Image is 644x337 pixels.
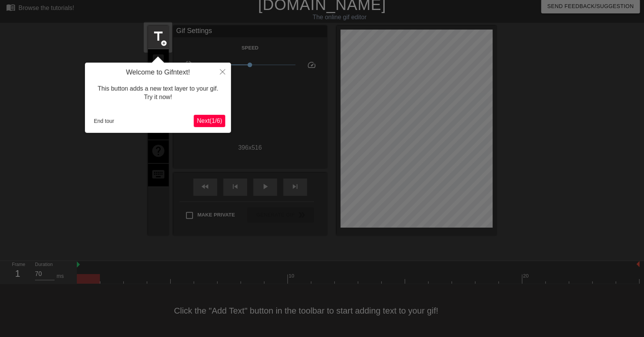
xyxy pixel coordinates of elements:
div: This button adds a new text layer to your gif. Try it now! [91,77,225,109]
h4: Welcome to Gifntext! [91,68,225,77]
button: End tour [91,115,117,127]
button: Close [214,63,231,80]
span: Next ( 1 / 6 ) [197,117,222,124]
button: Next [194,115,225,127]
